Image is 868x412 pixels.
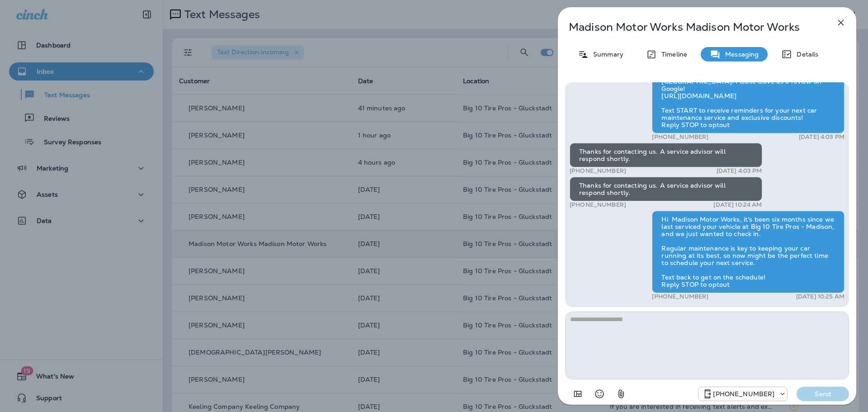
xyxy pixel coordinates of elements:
p: [DATE] 10:24 AM [713,201,762,208]
p: [PHONE_NUMBER] [570,201,626,208]
p: [DATE] 4:03 PM [799,133,844,141]
p: [DATE] 4:03 PM [717,167,762,175]
p: [PHONE_NUMBER] [652,293,708,300]
div: Thanks for contacting us. A service advisor will respond shortly. [570,177,762,201]
p: Details [792,51,818,58]
p: [PHONE_NUMBER] [570,167,626,175]
p: [PHONE_NUMBER] [652,133,708,141]
p: Messaging [721,51,759,58]
div: Hi Madison Motor Works, it's been six months since we last serviced your vehicle at Big 10 Tire P... [652,211,844,293]
p: Madison Motor Works Madison Motor Works [569,21,816,33]
div: +1 (601) 539-4494 [698,388,787,399]
button: Select an emoji [590,385,609,403]
div: Thanks for contacting us. A service advisor will respond shortly. [570,143,762,167]
p: Summary [589,51,623,58]
button: Add in a premade template [569,385,587,403]
div: Thank you for stopping by Big 10 Tire Pros - [GEOGRAPHIC_DATA]! Please leave us a review on Googl... [652,66,844,133]
p: Timeline [657,51,687,58]
p: [DATE] 10:25 AM [796,293,844,300]
p: [PHONE_NUMBER] [713,390,774,398]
